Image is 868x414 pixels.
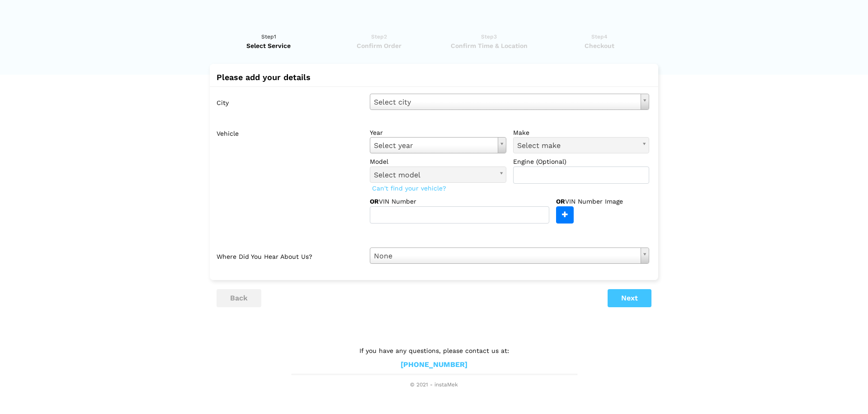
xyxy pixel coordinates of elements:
[513,157,650,166] label: Engine (Optional)
[292,346,576,356] p: If you have any questions, please contact us at:
[217,289,261,307] button: back
[370,157,506,166] label: model
[370,94,649,110] a: Select city
[517,140,637,152] span: Select make
[437,41,541,50] span: Confirm Time & Location
[370,182,448,194] span: Can't find your vehicle?
[374,96,637,108] span: Select city
[217,73,651,82] h2: Please add your details
[513,128,650,137] label: make
[327,32,431,50] a: Step2
[217,94,363,110] label: City
[370,247,649,264] a: None
[556,198,565,205] strong: OR
[608,289,651,307] button: Next
[547,41,651,50] span: Checkout
[370,128,506,137] label: year
[547,32,651,50] a: Step4
[217,247,363,264] label: Where did you hear about us?
[374,140,494,152] span: Select year
[217,32,321,50] a: Step1
[217,124,363,224] label: Vehicle
[374,250,637,262] span: None
[370,137,506,153] a: Select year
[370,167,506,183] a: Select model
[217,41,321,50] span: Select Service
[370,197,444,206] label: VIN Number
[327,41,431,50] span: Confirm Order
[370,198,379,205] strong: OR
[374,169,494,181] span: Select model
[556,197,642,206] label: VIN Number Image
[292,381,576,389] span: © 2021 - instaMek
[513,137,650,153] a: Select make
[437,32,541,50] a: Step3
[401,360,467,370] a: [PHONE_NUMBER]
